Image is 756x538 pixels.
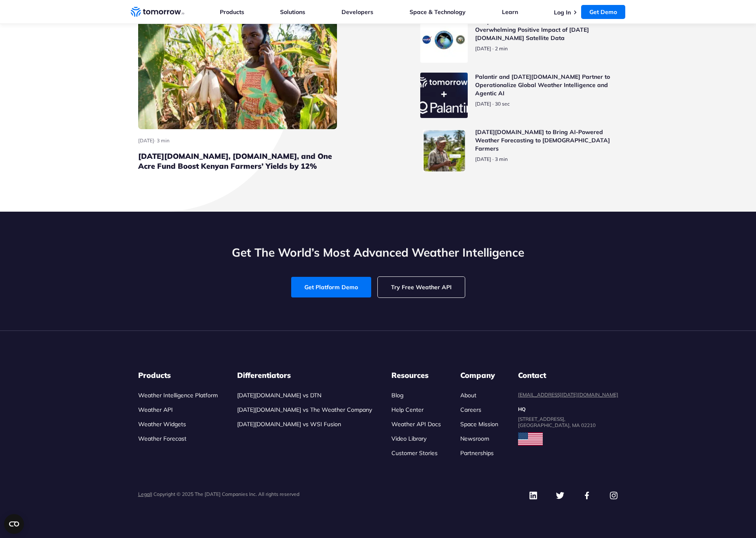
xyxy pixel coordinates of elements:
[475,17,618,42] h3: Independent U.S. Government Validation Confirms Overwhelming Positive Impact of [DATE][DOMAIN_NAM...
[420,17,618,63] a: Read Independent U.S. Government Validation Confirms Overwhelming Positive Impact of Tomorrow.io ...
[157,137,170,144] span: Estimated reading time
[492,101,494,107] span: ·
[518,392,618,398] a: [EMAIL_ADDRESS][DATE][DOMAIN_NAME]
[518,406,618,413] dt: HQ
[475,73,618,97] h3: Palantir and [DATE][DOMAIN_NAME] Partner to Operationalize Global Weather Intelligence and Agenti...
[378,277,465,297] a: Try Free Weather API
[237,392,321,399] a: [DATE][DOMAIN_NAME] vs DTN
[475,101,491,107] span: publish date
[554,9,571,16] a: Log In
[475,156,491,162] span: publish date
[495,45,508,52] span: Estimated reading time
[280,8,305,16] a: Solutions
[460,435,489,442] a: Newsroom
[237,406,372,413] a: [DATE][DOMAIN_NAME] vs The Weather Company
[391,370,441,380] h3: Resources
[391,449,438,457] a: Customer Stories
[291,277,371,297] a: Get Platform Demo
[138,406,173,413] a: Weather API
[341,8,373,16] a: Developers
[492,156,494,163] span: ·
[138,137,154,144] span: publish date
[131,245,626,260] h2: Get The World’s Most Advanced Weather Intelligence
[460,449,494,457] a: Partnerships
[518,370,618,380] dt: Contact
[460,392,476,399] a: About
[475,128,618,153] h3: [DATE][DOMAIN_NAME] to Bring AI-Powered Weather Forecasting to [DEMOGRAPHIC_DATA] Farmers
[138,17,337,171] a: Read Tomorrow.io, TomorrowNow.org, and One Acre Fund Boost Kenyan Farmers’ Yields by 12%
[475,45,491,52] span: publish date
[138,491,151,497] a: Legal
[138,491,299,497] p: | Copyright © 2025 The [DATE] Companies Inc. All rights reserved
[237,370,372,380] h3: Differentiators
[237,420,341,428] a: [DATE][DOMAIN_NAME] vs WSI Fusion
[518,416,618,428] dd: [STREET_ADDRESS], [GEOGRAPHIC_DATA], MA 02210
[410,8,466,16] a: Space & Technology
[391,392,403,399] a: Blog
[495,156,508,162] span: Estimated reading time
[131,6,184,18] a: Home link
[556,491,565,500] img: Twitter
[495,101,510,107] span: Estimated reading time
[581,5,625,19] a: Get Demo
[391,420,441,428] a: Weather API Docs
[492,45,494,52] span: ·
[582,491,591,500] img: Facebook
[502,8,518,16] a: Learn
[609,491,618,500] img: Instagram
[518,432,543,446] img: usa flag
[220,8,244,16] a: Products
[460,420,498,428] a: Space Mission
[138,420,186,428] a: Weather Widgets
[420,128,618,173] a: Read Tomorrow.io to Bring AI-Powered Weather Forecasting to Filipino Farmers
[138,435,186,442] a: Weather Forecast
[420,73,618,118] a: Read Palantir and Tomorrow.io Partner to Operationalize Global Weather Intelligence and Agentic AI
[154,137,155,144] span: ·
[391,406,424,413] a: Help Center
[460,370,498,380] h3: Company
[138,370,218,380] h3: Products
[460,406,481,413] a: Careers
[529,491,538,500] img: Linkedin
[138,392,218,399] a: Weather Intelligence Platform
[4,514,24,534] button: Open CMP widget
[391,435,426,442] a: Video Library
[138,151,337,171] h3: [DATE][DOMAIN_NAME], [DOMAIN_NAME], and One Acre Fund Boost Kenyan Farmers’ Yields by 12%
[518,370,618,428] dl: contact details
